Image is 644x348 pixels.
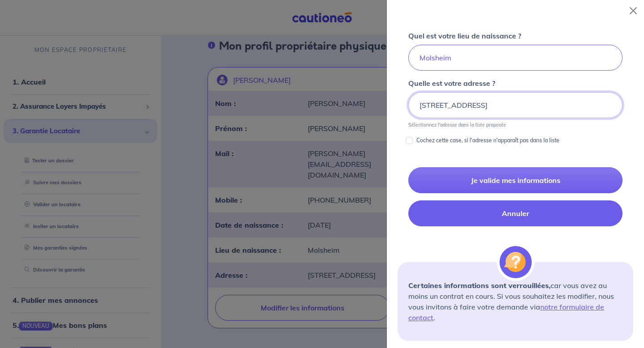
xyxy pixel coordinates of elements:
p: Cochez cette case, si l'adresse n'apparaît pas dans la liste [416,135,559,146]
p: Sélectionnez l'adresse dans la liste proposée [408,122,506,128]
input: 11 rue de la liberté 75000 Paris [408,92,623,118]
button: Je valide mes informations [408,167,623,193]
p: car vous avez au moins un contrat en cours. Si vous souhaitez les modifier, nous vous invitons à ... [408,280,623,323]
input: Paris [408,45,623,71]
p: Quelle est votre adresse ? [408,78,495,89]
img: illu_alert_question.svg [500,246,532,278]
button: Annuler [408,200,623,226]
button: Close [626,4,640,18]
strong: Certaines informations sont verrouillées, [408,281,551,290]
p: Quel est votre lieu de naissance ? [408,30,521,41]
